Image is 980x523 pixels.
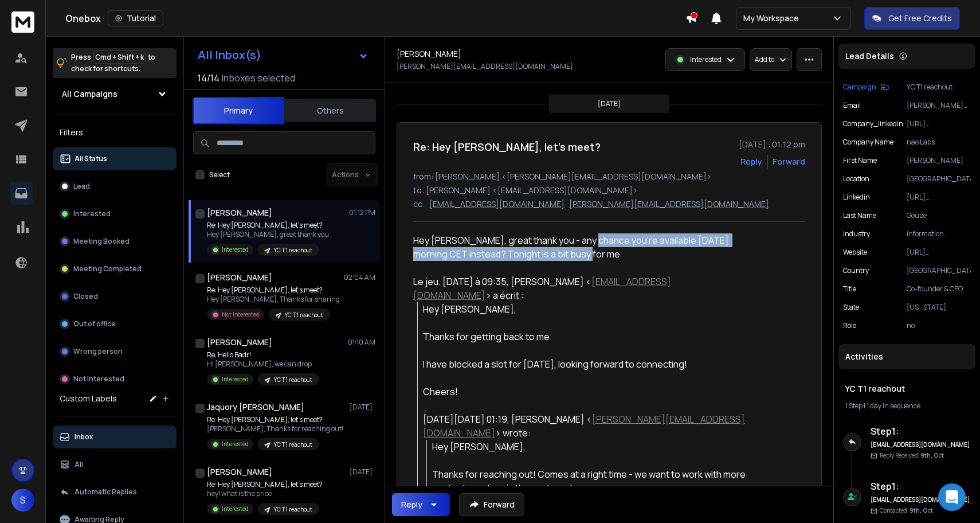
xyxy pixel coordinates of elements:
p: website [843,248,867,257]
div: Onebox [65,10,685,26]
span: 9th, Oct [910,506,933,514]
p: Email [843,101,861,110]
p: Interested [222,245,249,254]
h6: Step 1 : [871,479,971,493]
p: Meeting Completed [73,264,142,274]
h1: All Campaigns [62,88,117,100]
p: Re: Hello Badr! [207,350,319,360]
button: Forward [459,493,524,516]
p: [PERSON_NAME], Thanks for reaching out! [207,424,343,434]
p: 01:12 PM [349,208,375,217]
p: Add to [755,55,774,64]
button: Out of office [53,313,177,335]
p: Wrong person [73,347,123,356]
p: Not Interested [73,374,124,384]
p: Out of office [73,319,116,329]
p: First Name [843,156,877,165]
h6: [EMAIL_ADDRESS][DOMAIN_NAME] [871,440,971,449]
h3: Custom Labels [60,393,117,404]
button: Meeting Completed [53,257,177,280]
p: [DATE] : 01:12 pm [739,139,805,150]
p: [DATE] [350,467,375,477]
button: Inbox [53,426,177,448]
p: Co-founder & CEO [907,284,971,294]
p: Country [843,266,869,275]
p: Meeting Booked [73,237,130,246]
p: location [843,174,869,184]
h1: [PERSON_NAME] [397,48,461,60]
p: industry [843,229,870,239]
p: YC T1 reachout [274,246,312,255]
p: from: [PERSON_NAME] <[PERSON_NAME][EMAIL_ADDRESS][DOMAIN_NAME]> [413,171,805,182]
p: Company Name [843,138,893,147]
div: [DATE][DATE] 01:19, [PERSON_NAME] < > wrote: [423,412,748,440]
h6: Step 1 : [871,424,971,438]
p: My Workspace [743,13,803,24]
button: All Campaigns [53,83,177,106]
p: Re: Hey [PERSON_NAME], let's meet? [207,286,340,295]
span: 9th, Oct [920,451,944,459]
span: 14 / 14 [198,71,219,85]
h1: All Inbox(s) [198,49,261,61]
button: Reply [740,156,762,167]
p: Interested [222,375,249,384]
button: Closed [53,285,177,308]
div: Cheers! [423,385,748,399]
span: 1 Step [845,401,863,411]
button: Get Free Credits [864,7,960,30]
div: Thanks for reaching out! Comes at a right time - we want to work with more content creators in th... [432,467,748,495]
p: Not Interested [222,310,260,319]
div: | [845,401,969,411]
p: State [843,303,859,312]
p: nao Labs [907,138,971,147]
p: Lead Details [845,50,894,62]
p: Reply Received [880,451,944,460]
p: Gouze [907,211,971,220]
p: Hi [PERSON_NAME], we can drop [207,360,319,369]
p: [DATE] [598,99,621,108]
p: title [843,284,856,294]
p: All [75,460,83,469]
p: cc: [413,198,425,210]
button: Others [284,98,376,123]
p: All Status [75,154,107,163]
p: [DATE] [350,403,375,412]
button: All Status [53,147,177,170]
p: YC T1 reachout [274,376,312,384]
p: Get Free Credits [888,13,952,24]
button: S [11,489,34,512]
button: Meeting Booked [53,230,177,253]
p: Re: Hey [PERSON_NAME], let's meet? [207,480,323,489]
p: [PERSON_NAME][EMAIL_ADDRESS][DOMAIN_NAME] [569,198,769,210]
p: hey! what is the price [207,489,323,498]
div: Thanks for getting back to me. [423,330,748,344]
button: All Inbox(s) [189,44,378,67]
div: Le jeu. [DATE] à 09:35, [PERSON_NAME] < > a écrit : [413,275,748,302]
button: Primary [193,97,284,124]
h1: [PERSON_NAME] [207,272,272,283]
p: Hey [PERSON_NAME], great thank you [207,230,329,239]
p: [PERSON_NAME][EMAIL_ADDRESS][DOMAIN_NAME] [907,101,971,110]
h1: [PERSON_NAME] [207,466,272,478]
p: [GEOGRAPHIC_DATA] [907,174,971,184]
h1: Jaquory [PERSON_NAME] [207,401,304,413]
p: [US_STATE] [907,303,971,312]
button: Automatic Replies [53,481,177,504]
p: Closed [73,292,98,301]
p: to: [PERSON_NAME] <[EMAIL_ADDRESS][DOMAIN_NAME]> [413,185,805,196]
p: information technology & services [907,229,971,239]
p: no [907,321,971,330]
p: Interested [690,55,722,64]
h6: [EMAIL_ADDRESS][DOMAIN_NAME] [871,495,971,504]
h1: Re: Hey [PERSON_NAME], let's meet? [413,139,601,155]
p: [EMAIL_ADDRESS][DOMAIN_NAME] [429,198,565,210]
div: I have blocked a slot for [DATE], looking forward to connecting! [423,357,748,371]
p: YC T1 reachout [274,440,312,449]
button: Interested [53,202,177,225]
p: linkedin [843,193,870,202]
div: Open Intercom Messenger [938,483,966,511]
div: Activities [838,344,975,369]
p: [URL][DOMAIN_NAME] [907,248,971,257]
h3: Inboxes selected [222,71,295,85]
